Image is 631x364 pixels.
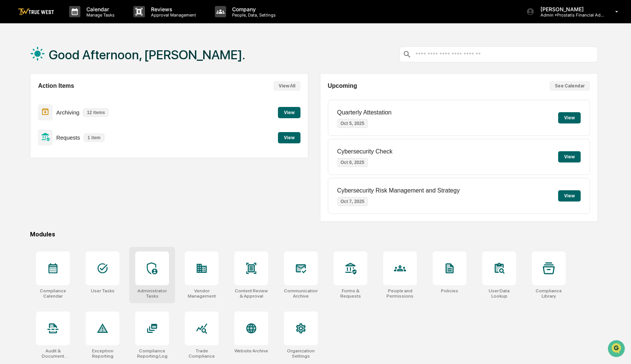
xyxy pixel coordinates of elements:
p: Quarterly Attestation [337,109,392,116]
a: 🖐️Preclearance [5,92,51,105]
button: Start new chat [128,60,137,69]
img: 1746055101610-c473b297-6a78-478c-a979-82029cc54cd1 [8,57,21,71]
button: View [278,132,300,143]
div: Organization Settings [284,348,318,359]
div: Vendor Management [185,288,219,299]
p: Cybersecurity Risk Management and Strategy [337,187,460,194]
p: Cybersecurity Check [337,148,393,155]
p: How can we help? [8,16,137,28]
div: Audit & Document Logs [36,348,70,359]
div: 🔎 [8,110,14,116]
a: 🗄️Attestations [51,92,96,105]
div: Content Review & Approval [234,288,268,299]
div: User Tasks [91,288,115,293]
div: Compliance Library [532,288,566,299]
p: [PERSON_NAME] [534,6,604,12]
div: Forms & Requests [334,288,367,299]
button: View [558,151,581,162]
a: 🔎Data Lookup [5,106,50,119]
div: Trade Compliance [185,348,219,359]
p: 12 items [83,108,109,117]
p: Calendar [80,6,118,12]
p: Requests [56,134,80,141]
p: Approval Management [145,12,200,18]
a: View [278,108,300,116]
button: See Calendar [549,81,590,91]
button: View [278,107,300,118]
p: Manage Tasks [80,12,118,18]
div: Compliance Reporting Log [135,348,169,359]
p: Company [226,6,279,12]
span: Data Lookup [15,109,47,116]
div: Modules [30,231,598,238]
span: Pylon [75,127,91,133]
div: 🗄️ [54,95,60,101]
p: 1 item [84,134,104,142]
div: Administrator Tasks [135,288,169,299]
div: 🖐️ [8,95,14,101]
p: Admin • Prostatis Financial Advisors [534,12,604,18]
span: Preclearance [15,95,48,102]
a: View [278,134,300,141]
p: Oct 5, 2025 [337,119,368,128]
div: Website Archive [234,348,268,353]
p: Reviews [145,6,200,12]
p: Archiving [56,109,80,116]
h1: Good Afternoon, [PERSON_NAME]. [49,47,245,62]
h2: Action Items [38,83,74,89]
a: Powered byPylon [53,127,91,133]
p: Oct 6, 2025 [337,158,368,167]
img: logo [18,8,54,15]
div: Start new chat [26,57,123,65]
div: Policies [441,288,458,293]
h2: Upcoming [328,83,357,89]
span: Attestations [62,95,93,102]
button: View [558,112,581,123]
div: Communications Archive [284,288,318,299]
p: People, Data, Settings [226,12,279,18]
div: We're available if you need us! [26,65,95,71]
div: People and Permissions [383,288,417,299]
div: Exception Reporting [86,348,119,359]
p: Oct 7, 2025 [337,197,368,206]
iframe: Open customer support [607,339,627,359]
div: Compliance Calendar [36,288,70,299]
button: View [558,190,581,202]
button: View All [273,81,300,91]
div: User Data Lookup [482,288,516,299]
